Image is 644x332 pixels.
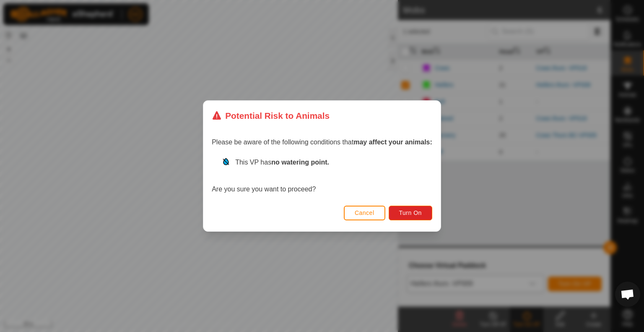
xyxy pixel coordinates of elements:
div: Open chat [615,282,640,307]
div: Are you sure you want to proceed? [212,157,432,194]
div: Potential Risk to Animals [212,109,330,122]
strong: may affect your animals: [353,139,432,146]
button: Turn On [389,206,432,220]
button: Cancel [344,206,385,220]
span: Turn On [399,209,422,216]
span: This VP has [235,159,329,166]
span: Please be aware of the following conditions that [212,139,432,146]
span: Cancel [355,209,374,216]
strong: no watering point. [271,159,329,166]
